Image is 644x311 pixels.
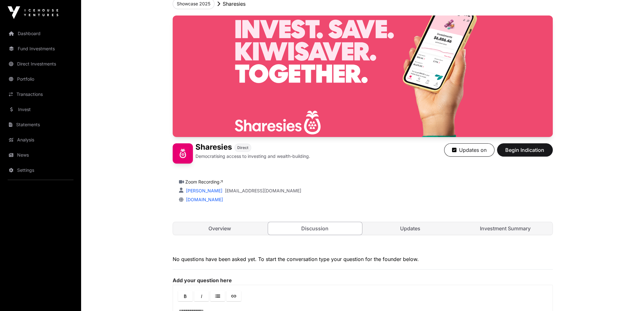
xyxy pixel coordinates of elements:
a: Updates [363,222,457,235]
span: Direct [237,145,248,150]
a: Invest [5,103,76,116]
a: Portfolio [5,72,76,86]
button: Begin Indication [497,143,553,157]
img: Sharesies [173,143,193,164]
a: [EMAIL_ADDRESS][DOMAIN_NAME] [225,188,301,194]
a: Italic [194,291,209,301]
h1: Sharesies [195,143,232,152]
a: Zoom Recording [185,179,223,184]
img: Sharesies [173,16,553,137]
nav: Tabs [173,222,552,235]
a: News [5,148,76,162]
a: Settings [5,163,76,177]
a: Discussion [268,222,362,235]
a: Fund Investments [5,42,76,56]
label: Add your question here [173,277,553,283]
p: Democratising access to investing and wealth-building. [195,153,310,159]
a: Dashboard [5,27,76,40]
a: [DOMAIN_NAME] [183,197,223,202]
a: Overview [173,222,267,235]
a: Direct Investments [5,57,76,71]
a: Statements [5,118,76,132]
a: Analysis [5,133,76,147]
a: Investment Summary [458,222,552,235]
a: Link [226,291,241,301]
span: Begin Indication [505,146,545,154]
a: [PERSON_NAME] [185,188,222,193]
iframe: Chat Widget [612,281,644,311]
a: Lists [210,291,225,301]
a: Bold [178,291,193,301]
a: Begin Indication [497,150,553,156]
p: No questions have been asked yet. To start the conversation type your question for the founder be... [173,255,553,263]
button: Updates on [444,143,494,157]
img: Icehouse Ventures Logo [8,6,58,19]
a: Transactions [5,87,76,101]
